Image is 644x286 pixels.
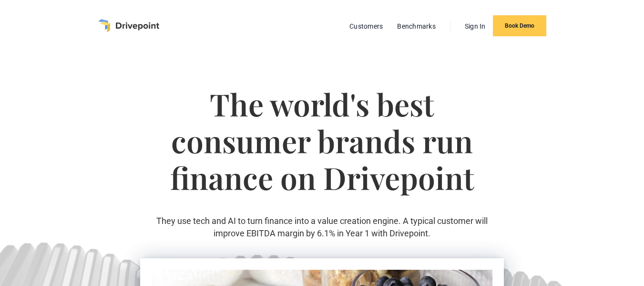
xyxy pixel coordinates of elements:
a: Sign In [460,20,491,32]
a: Customers [345,20,388,32]
a: Benchmarks [392,20,440,32]
a: home [98,19,159,32]
h1: The world's best consumer brands run finance on Drivepoint [140,86,504,215]
p: They use tech and AI to turn finance into a value creation engine. A typical customer will improv... [140,215,504,239]
a: Book Demo [493,15,546,36]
